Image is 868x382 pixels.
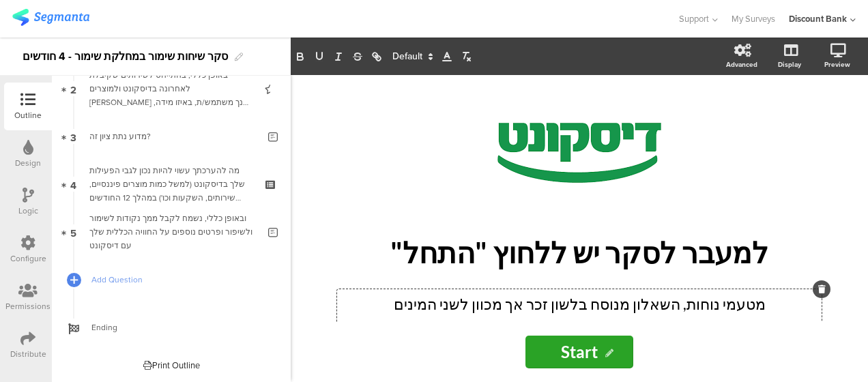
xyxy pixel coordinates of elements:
span: 2 [70,81,76,96]
div: מדוע נתת ציון זה? [89,130,258,143]
span: 4 [70,177,76,192]
div: Design [15,157,41,169]
a: Ending [55,304,287,351]
img: segmanta logo [12,9,89,26]
span: Ending [91,321,266,334]
div: Discount Bank [789,12,847,25]
a: 3 מדוע נתת ציון זה? [55,113,287,160]
div: באופן כללי, בהתייחס לשירותים שקיבלת לאחרונה בדיסקונט ולמוצרים בהם הנך משתמש/ת, באיזו מידה, הפניות... [89,68,252,109]
span: 5 [70,224,76,239]
div: Distribute [10,348,46,360]
a: 2 באופן כללי, בהתייחס לשירותים שקיבלת לאחרונה בדיסקונט ולמוצרים [PERSON_NAME] הנך משתמש/ת, באיזו ... [55,65,287,113]
input: Start [525,336,633,368]
div: מה להערכתך עשוי להיות נכון לגבי הפעילות שלך בדיסקונט (למשל כמות מוצרים פיננסיים, שירותים, השקעות ... [89,164,252,205]
div: Configure [10,252,46,265]
div: Print Outline [143,359,200,372]
a: 4 מה להערכתך עשוי להיות נכון לגבי הפעילות שלך בדיסקונט (למשל כמות מוצרים פיננסיים, שירותים, השקעו... [55,160,287,208]
div: Permissions [5,300,50,312]
span: Add Question [91,273,266,286]
div: Display [778,59,801,70]
div: Preview [824,59,850,70]
div: Outline [14,109,42,121]
div: ובאופן כללי, נשמח לקבל ממך נקודות לשימור ולשיפור ופרטים נוספים על החוויה הכללית שלך עם דיסקונט [89,211,258,252]
a: 5 ובאופן כללי, נשמח לקבל ממך נקודות לשימור ולשיפור ופרטים נוספים על החוויה הכללית שלך עם דיסקונט [55,208,287,256]
div: Logic [18,205,38,217]
span: Support [679,12,709,25]
span: 3 [70,129,76,144]
p: מטעמי נוחות, השאלון מנוסח בלשון זכר אך מכוון לשני המינים [341,293,818,315]
div: Advanced [726,59,757,70]
div: סקר שיחות שימור במחלקת שימור - 4 חודשים [23,46,228,68]
p: למעבר לסקר יש ללחוץ "התחל" [327,235,832,270]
